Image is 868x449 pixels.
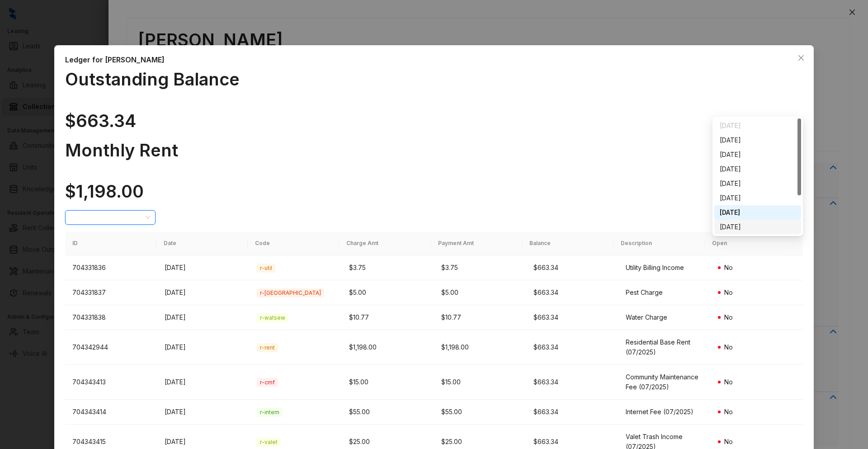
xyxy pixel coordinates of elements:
span: r-intern [257,408,283,417]
div: $663.34 [533,377,611,387]
div: $1,198.00 [441,342,519,352]
div: $663.34 [533,288,611,298]
div: $3.75 [349,263,427,273]
div: $10.77 [441,312,519,322]
div: [DATE] [720,222,796,232]
span: r-rent [257,343,278,352]
th: Description [613,232,705,255]
h1: $1,198.00 [65,181,803,202]
th: Open [705,232,796,255]
th: ID [65,232,156,255]
div: $3.75 [441,263,519,273]
div: August 2025 [714,220,801,234]
div: Residential Base Rent (07/2025) [626,337,703,357]
span: No [724,288,733,296]
div: April 2025 [714,162,801,176]
td: 704331837 [65,280,157,305]
div: $663.34 [533,437,611,447]
div: [DATE] [720,179,796,189]
div: [DATE] [720,208,796,217]
span: r-util [257,264,275,273]
div: $1,198.00 [349,342,427,352]
div: $5.00 [441,288,519,298]
div: $25.00 [441,437,519,447]
div: July 2025 [714,205,801,220]
div: Ledger for [PERSON_NAME] [65,54,803,65]
div: $663.34 [533,342,611,352]
h1: Outstanding Balance [65,69,803,90]
div: Water Charge [626,312,703,322]
td: 704343414 [65,400,157,425]
div: May 2025 [714,176,801,191]
div: $25.00 [349,437,427,447]
div: $15.00 [441,377,519,387]
div: [DATE] [720,193,796,203]
th: Payment Amt [431,232,522,255]
td: 704331836 [65,255,157,280]
div: February 2025 [714,133,801,147]
div: $5.00 [349,288,427,298]
div: [DATE] [720,135,796,145]
td: 704342944 [65,330,157,365]
h1: Monthly Rent [65,140,803,161]
span: No [724,408,733,416]
div: $663.34 [533,312,611,322]
span: No [724,343,733,351]
div: [DATE] [165,377,242,387]
div: Pest Charge [626,288,703,298]
span: No [724,438,733,445]
div: $55.00 [349,407,427,417]
button: Close [794,51,808,65]
div: [DATE] [720,164,796,174]
div: June 2025 [714,191,801,205]
td: 704343413 [65,365,157,400]
div: [DATE] [165,437,242,447]
div: Internet Fee (07/2025) [626,407,703,417]
span: r-cmf [257,378,278,387]
th: Date [156,232,248,255]
span: No [724,378,733,386]
th: Balance [522,232,613,255]
div: January 2025 [714,118,801,133]
div: $15.00 [349,377,427,387]
div: Community Maintenance Fee (07/2025) [626,372,703,392]
div: [DATE] [720,121,796,131]
span: July 2025 [71,211,150,224]
div: [DATE] [165,288,242,298]
div: $10.77 [349,312,427,322]
div: $663.34 [533,263,611,273]
span: No [724,313,733,321]
th: Code [248,232,339,255]
div: [DATE] [165,342,242,352]
div: [DATE] [165,263,242,273]
td: 704331838 [65,305,157,330]
div: [DATE] [165,407,242,417]
span: r-[GEOGRAPHIC_DATA] [257,288,324,298]
div: March 2025 [714,147,801,162]
div: Utility Billing Income [626,263,703,273]
span: close [797,54,805,61]
th: Charge Amt [339,232,430,255]
div: $663.34 [533,407,611,417]
div: [DATE] [720,150,796,160]
span: r-valet [257,438,281,447]
div: $55.00 [441,407,519,417]
span: No [724,264,733,271]
span: r-watsew [257,313,288,322]
h1: $663.34 [65,110,803,131]
div: [DATE] [165,312,242,322]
